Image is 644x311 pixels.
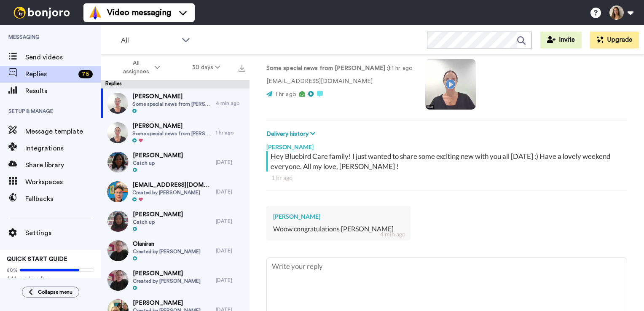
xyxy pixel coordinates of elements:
span: Fallbacks [25,194,101,204]
span: 80% [7,267,18,273]
p: [EMAIL_ADDRESS][DOMAIN_NAME] [266,77,413,86]
span: Olaniran [133,240,201,248]
span: [PERSON_NAME] [132,92,212,101]
span: [PERSON_NAME] [133,151,183,160]
img: 3576ecf4-167f-4150-831b-28d5cd7915e0-thumb.jpg [107,211,129,232]
span: Catch up [133,219,183,225]
button: 30 days [176,60,236,75]
button: Collapse menu [22,287,79,298]
div: [PERSON_NAME] [266,139,627,151]
img: 8c60ebf1-b1b2-4146-8c6e-bf320a701418-thumb.jpg [107,270,129,291]
span: Created by [PERSON_NAME] [133,278,201,284]
span: [PERSON_NAME] [133,210,183,219]
a: [PERSON_NAME]Some special news from [PERSON_NAME] :)1 hr ago [101,118,250,147]
span: Integrations [25,143,101,153]
span: All assignees [119,59,153,76]
div: 1 hr ago [216,129,245,136]
span: [PERSON_NAME] [133,269,201,278]
span: Results [25,86,101,96]
span: All [121,35,177,46]
div: 1 hr ago [271,174,622,182]
button: Delivery history [266,129,318,139]
span: Collapse menu [38,289,72,295]
span: 1 hr ago [275,91,296,97]
img: d769e5b5-e28c-414c-a68b-af6f87f1587b-thumb.jpg [107,181,128,202]
div: [DATE] [216,218,245,225]
img: 823dde58-f5b0-40ef-bc75-d0fbed272f5c-thumb.jpg [107,122,128,143]
span: QUICK START GUIDE [7,256,67,262]
a: [PERSON_NAME]Some special news from [PERSON_NAME] :)4 min ago [101,88,250,118]
p: : 1 hr ago [266,64,413,73]
span: Created by [PERSON_NAME] [132,189,212,196]
span: Replies [25,69,75,79]
div: [DATE] [216,159,245,166]
span: Some special news from [PERSON_NAME] :) [132,101,212,107]
span: Add your branding [7,275,94,282]
strong: Some special news from [PERSON_NAME] :) [266,65,390,71]
span: [PERSON_NAME] [133,299,201,307]
span: Workspaces [25,177,101,187]
span: Video messaging [107,7,171,19]
button: Export all results that match these filters now. [236,61,248,74]
img: export.svg [239,65,245,72]
img: 79affadb-a381-427a-8f96-e0bcb1f9dc1a-thumb.jpg [107,152,129,173]
a: [PERSON_NAME]Catch up[DATE] [101,206,250,236]
div: Replies [101,80,250,88]
img: bj-logo-header-white.svg [10,7,73,19]
div: 76 [78,70,93,78]
span: [PERSON_NAME] [132,122,212,130]
img: 823dde58-f5b0-40ef-bc75-d0fbed272f5c-thumb.jpg [107,93,128,114]
a: OlaniranCreated by [PERSON_NAME][DATE] [101,236,250,265]
span: Send videos [25,52,101,62]
div: [DATE] [216,188,245,195]
img: 8c60ebf1-b1b2-4146-8c6e-bf320a701418-thumb.jpg [107,240,129,261]
div: 4 min ago [216,100,245,107]
div: [PERSON_NAME] [273,212,404,221]
span: Message template [25,126,101,137]
button: Upgrade [590,32,639,48]
a: [EMAIL_ADDRESS][DOMAIN_NAME]Created by [PERSON_NAME][DATE] [101,177,250,206]
span: Some special news from [PERSON_NAME] :) [132,130,212,137]
span: Settings [25,228,101,238]
div: Woow congratulations [PERSON_NAME] [273,224,404,234]
button: All assignees [103,56,176,79]
img: vm-color.svg [89,6,102,19]
div: [DATE] [216,277,245,284]
button: Invite [540,32,582,48]
span: [EMAIL_ADDRESS][DOMAIN_NAME] [132,181,212,189]
div: Hey Bluebird Care family! I just wanted to share some exciting new with you all [DATE] :) Have a ... [271,151,625,172]
span: Share library [25,160,101,170]
a: [PERSON_NAME]Catch up[DATE] [101,147,250,177]
span: Catch up [133,160,183,166]
a: [PERSON_NAME]Created by [PERSON_NAME][DATE] [101,265,250,295]
div: [DATE] [216,247,245,254]
div: 4 min ago [380,230,405,239]
span: Created by [PERSON_NAME] [133,248,201,255]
